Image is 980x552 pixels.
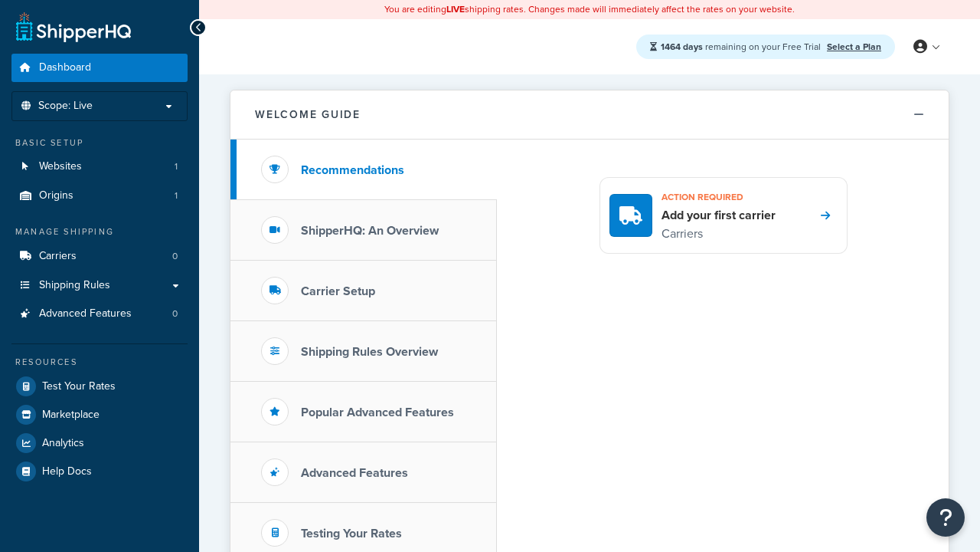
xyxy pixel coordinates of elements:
[11,153,188,181] li: Websites
[11,458,188,485] a: Help Docs
[11,356,188,369] div: Resources
[11,300,188,328] a: Advanced Features0
[301,345,438,359] h3: Shipping Rules Overview
[661,224,776,244] p: Carriers
[301,527,402,540] h3: Testing Your Rates
[172,250,178,263] span: 0
[230,90,949,140] button: Welcome Guide
[42,409,100,422] span: Marketplace
[11,182,188,210] a: Origins1
[301,284,375,298] h3: Carrier Setup
[11,429,188,457] a: Analytics
[38,100,93,113] span: Scope: Live
[255,109,361,120] h2: Welcome Guide
[11,373,188,400] a: Test Your Rates
[172,307,178,320] span: 0
[827,40,881,54] a: Select a Plan
[301,163,404,177] h3: Recommendations
[39,61,91,74] span: Dashboard
[301,406,454,419] h3: Popular Advanced Features
[11,153,188,181] a: Websites1
[661,187,776,207] h3: Action required
[39,189,73,202] span: Origins
[175,189,178,202] span: 1
[39,279,110,292] span: Shipping Rules
[39,250,77,263] span: Carriers
[301,224,439,238] h3: ShipperHQ: An Overview
[301,466,408,480] h3: Advanced Features
[39,160,82,173] span: Websites
[39,307,132,320] span: Advanced Features
[661,207,776,224] h4: Add your first carrier
[42,465,92,478] span: Help Docs
[11,54,188,82] a: Dashboard
[11,271,188,300] a: Shipping Rules
[11,401,188,429] a: Marketplace
[42,380,116,393] span: Test Your Rates
[446,2,465,16] b: LIVE
[42,437,84,450] span: Analytics
[11,136,188,149] div: Basic Setup
[11,225,188,238] div: Manage Shipping
[661,40,823,54] span: remaining on your Free Trial
[11,242,188,271] li: Carriers
[11,300,188,328] li: Advanced Features
[175,160,178,173] span: 1
[11,242,188,271] a: Carriers0
[661,40,703,54] strong: 1464 days
[926,498,965,537] button: Open Resource Center
[11,182,188,210] li: Origins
